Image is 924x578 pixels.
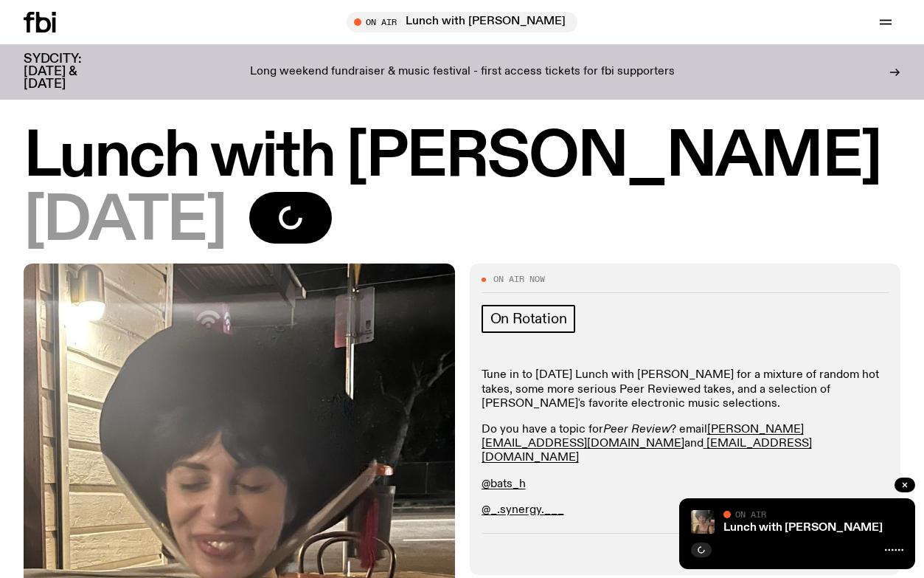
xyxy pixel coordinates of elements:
span: On Air [735,509,766,519]
a: @bats_h [482,478,526,490]
a: @_.synergy.___ [482,504,564,516]
em: Peer Review [603,424,670,436]
span: On Air Now [493,275,545,283]
p: Tune in to [DATE] Lunch with [PERSON_NAME] for a mixture of random hot takes, some more serious P... [482,368,889,411]
p: Long weekend fundraiser & music festival - first access tickets for fbi supporters [250,66,675,79]
span: [DATE] [24,192,226,252]
h3: SYDCITY: [DATE] & [DATE] [24,53,118,91]
span: On Rotation [490,311,567,327]
h1: Lunch with [PERSON_NAME] [24,128,900,187]
p: Do you have a topic for ? email and [482,423,889,466]
a: Lunch with [PERSON_NAME] [723,522,883,534]
button: On AirLunch with [PERSON_NAME] [347,12,577,32]
a: On Rotation [482,305,576,333]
